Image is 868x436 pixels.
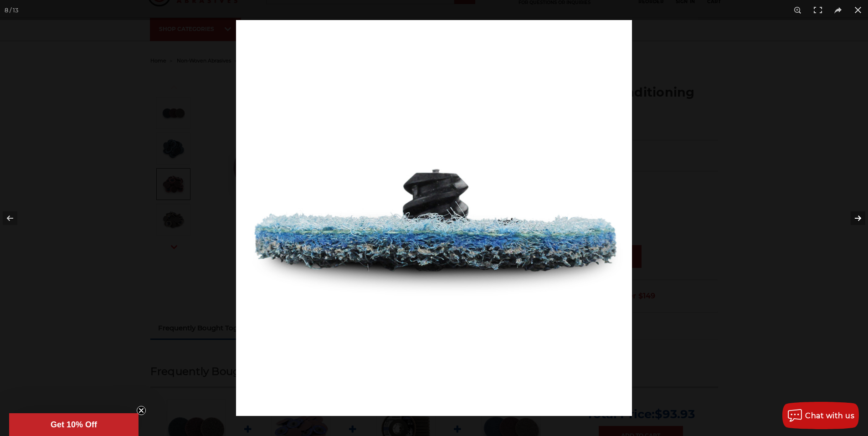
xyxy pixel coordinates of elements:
[51,420,97,429] span: Get 10% Off
[9,413,139,436] div: Get 10% OffClose teaser
[782,402,859,429] button: Chat with us
[236,20,632,416] img: 2-E3211__71717.1700676922.JPG
[836,195,868,241] button: Next (arrow right)
[137,406,146,415] button: Close teaser
[805,411,854,420] span: Chat with us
